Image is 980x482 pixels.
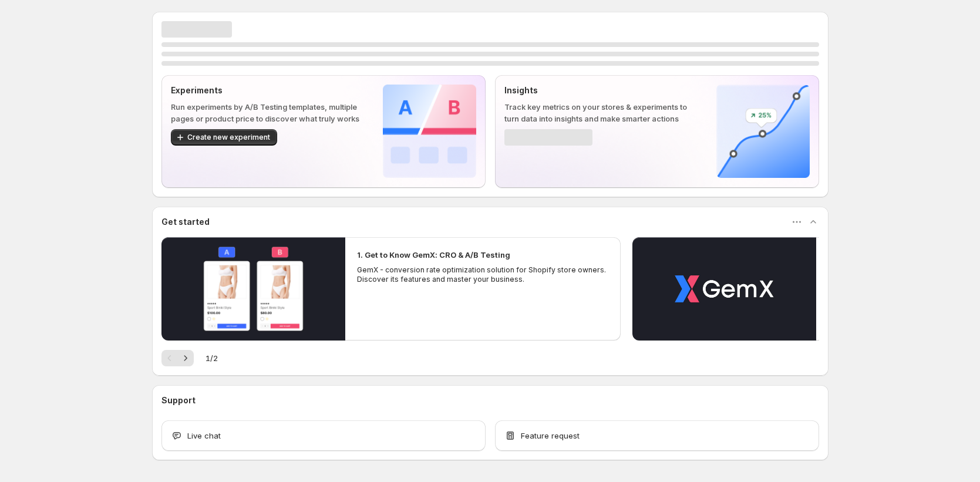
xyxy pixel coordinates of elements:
h3: Get started [161,216,210,228]
p: Track key metrics on your stores & experiments to turn data into insights and make smarter actions [504,101,698,124]
h3: Support [161,395,196,406]
img: Experiments [383,85,476,178]
img: Insights [716,85,810,178]
span: 1 / 2 [206,352,218,364]
p: GemX - conversion rate optimization solution for Shopify store owners. Discover its features and ... [357,265,609,284]
button: Create new experiment [171,129,277,146]
p: Run experiments by A/B Testing templates, multiple pages or product price to discover what truly ... [171,101,364,124]
p: Experiments [171,85,364,96]
span: Live chat [187,430,221,441]
button: Play video [632,237,816,341]
p: Insights [504,85,698,96]
span: Create new experiment [187,133,270,142]
button: Play video [161,237,345,341]
nav: Pagination [161,350,194,366]
span: Feature request [521,430,580,441]
h2: 1. Get to Know GemX: CRO & A/B Testing [357,249,510,261]
button: Next [177,350,194,366]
